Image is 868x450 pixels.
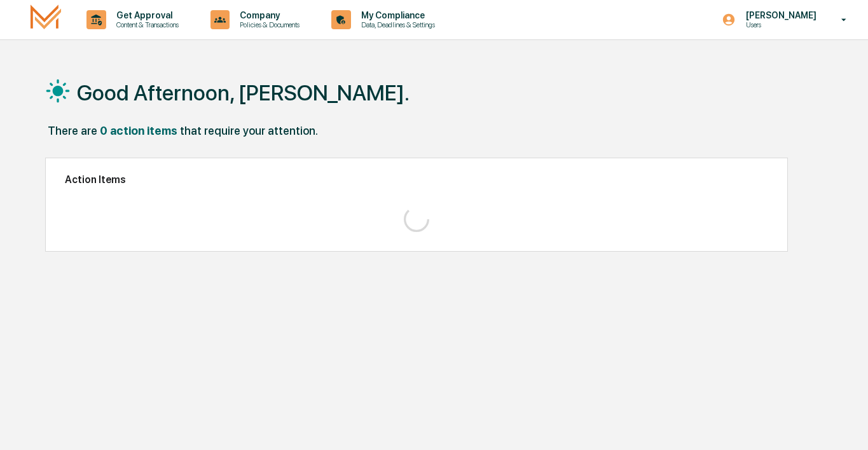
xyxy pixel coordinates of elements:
[351,20,441,29] p: Data, Deadlines & Settings
[31,4,61,34] img: logo
[736,10,823,20] p: [PERSON_NAME]
[65,174,768,186] h2: Action Items
[736,20,823,29] p: Users
[106,10,185,20] p: Get Approval
[351,10,441,20] p: My Compliance
[230,20,306,29] p: Policies & Documents
[77,80,410,106] h1: Good Afternoon, [PERSON_NAME].
[106,20,185,29] p: Content & Transactions
[100,124,177,137] div: 0 action items
[230,10,306,20] p: Company
[180,124,318,137] div: that require your attention.
[48,124,97,137] div: There are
